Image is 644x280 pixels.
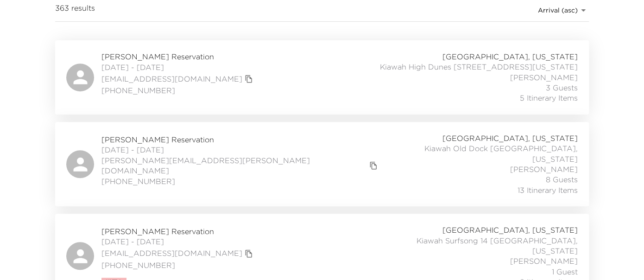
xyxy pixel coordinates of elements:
[101,145,380,155] span: [DATE] - [DATE]
[242,247,255,260] button: copy primary member email
[101,74,242,84] a: [EMAIL_ADDRESS][DOMAIN_NAME]
[380,62,578,72] span: Kiawah High Dunes [STREET_ADDRESS][US_STATE]
[101,85,255,95] span: [PHONE_NUMBER]
[518,185,578,195] span: 13 Itinerary Items
[510,256,578,266] span: [PERSON_NAME]
[101,226,255,236] span: [PERSON_NAME] Reservation
[101,260,255,270] span: [PHONE_NUMBER]
[546,83,578,93] span: 3 Guests
[55,122,589,206] a: [PERSON_NAME] Reservation[DATE] - [DATE][PERSON_NAME][EMAIL_ADDRESS][PERSON_NAME][DOMAIN_NAME]cop...
[101,62,255,72] span: [DATE] - [DATE]
[510,164,578,174] span: [PERSON_NAME]
[442,133,578,143] span: [GEOGRAPHIC_DATA], [US_STATE]
[101,134,380,145] span: [PERSON_NAME] Reservation
[55,3,95,18] span: 363 results
[101,176,380,186] span: [PHONE_NUMBER]
[101,155,367,176] a: [PERSON_NAME][EMAIL_ADDRESS][PERSON_NAME][DOMAIN_NAME]
[442,51,578,62] span: [GEOGRAPHIC_DATA], [US_STATE]
[510,72,578,83] span: [PERSON_NAME]
[538,6,578,14] span: Arrival (asc)
[520,93,578,103] span: 5 Itinerary Items
[373,235,578,256] span: Kiawah Surfsong 14 [GEOGRAPHIC_DATA], [US_STATE]
[101,248,242,258] a: [EMAIL_ADDRESS][DOMAIN_NAME]
[442,225,578,235] span: [GEOGRAPHIC_DATA], [US_STATE]
[380,143,578,164] span: Kiawah Old Dock [GEOGRAPHIC_DATA], [US_STATE]
[367,159,380,172] button: copy primary member email
[242,72,255,85] button: copy primary member email
[552,267,578,277] span: 1 Guest
[55,40,589,115] a: [PERSON_NAME] Reservation[DATE] - [DATE][EMAIL_ADDRESS][DOMAIN_NAME]copy primary member email[PHO...
[101,236,255,247] span: [DATE] - [DATE]
[546,174,578,185] span: 8 Guests
[101,51,255,62] span: [PERSON_NAME] Reservation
